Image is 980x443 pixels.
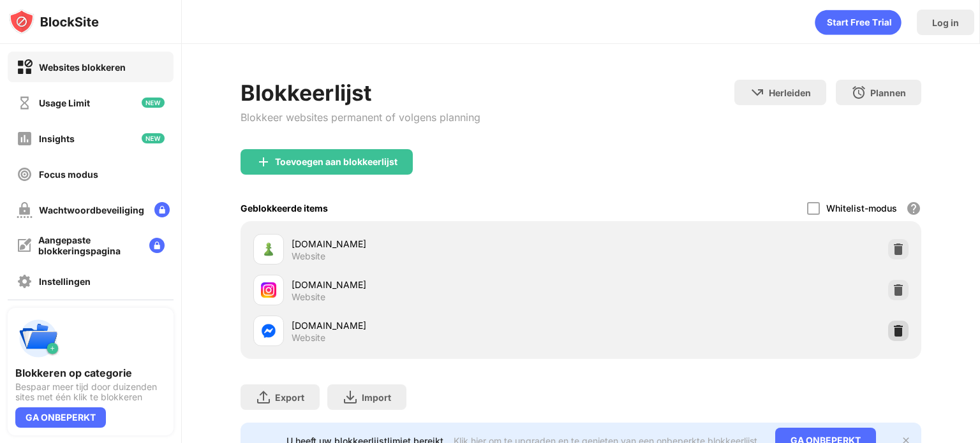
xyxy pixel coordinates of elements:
img: new-icon.svg [142,133,165,143]
div: Plannen [870,87,906,98]
img: lock-menu.svg [154,202,170,217]
div: Export [275,392,304,403]
div: animation [815,10,902,35]
div: [DOMAIN_NAME] [292,237,581,251]
div: Toevoegen aan blokkeerlijst [275,157,397,167]
div: Blokkeer websites permanent of volgens planning [241,111,480,124]
div: [DOMAIN_NAME] [292,319,581,332]
div: Log in [932,17,959,28]
div: Website [292,251,325,262]
img: push-categories.svg [15,316,61,361]
img: insights-off.svg [17,131,33,147]
img: time-usage-off.svg [17,95,33,111]
div: Herleiden [769,87,811,98]
div: Wachtwoordbeveiliging [39,205,144,215]
img: focus-off.svg [17,166,33,182]
div: Blokkeren op categorie [15,367,166,379]
div: Instellingen [39,276,91,287]
img: customize-block-page-off.svg [17,238,32,253]
img: logo-blocksite.svg [9,9,99,34]
div: Geblokkeerde items [241,203,328,214]
div: [DOMAIN_NAME] [292,278,581,291]
div: Aangepaste blokkeringspagina [38,235,139,256]
div: Websites blokkeren [39,62,126,73]
img: favicons [261,323,276,338]
img: lock-menu.svg [149,238,165,253]
div: Website [292,332,325,344]
div: Whitelist-modus [826,203,897,214]
div: Bespaar meer tijd door duizenden sites met één klik te blokkeren [15,382,166,402]
div: Focus modus [39,169,98,180]
div: Insights [39,133,75,144]
img: favicons [261,282,276,298]
img: settings-off.svg [17,273,33,289]
div: GA ONBEPERKT [15,407,106,428]
img: new-icon.svg [142,98,165,108]
img: block-on.svg [17,59,33,75]
img: password-protection-off.svg [17,202,33,218]
img: favicons [261,242,276,257]
div: Blokkeerlijst [241,80,480,106]
div: Website [292,291,325,303]
div: Import [362,392,391,403]
div: Usage Limit [39,98,90,108]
